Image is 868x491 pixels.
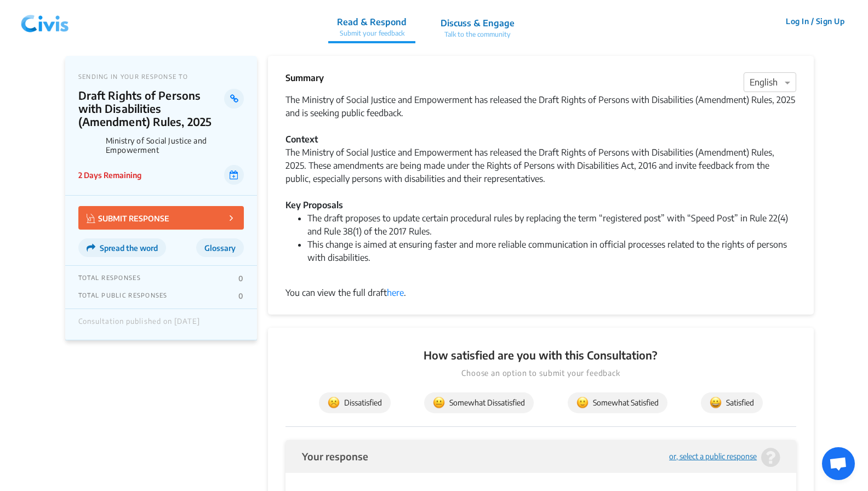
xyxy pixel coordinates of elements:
span: Glossary [204,243,236,253]
p: Talk to the community [441,30,515,39]
button: Somewhat Satisfied [568,392,667,413]
span: Satisfied [710,397,754,409]
img: dissatisfied.svg [328,397,340,409]
img: somewhat_satisfied.svg [576,397,589,409]
div: The Ministry of Social Justice and Empowerment has released the Draft Rights of Persons with Disa... [285,146,796,198]
button: Satisfied [701,392,763,413]
strong: Key Proposals [285,199,343,210]
p: Summary [285,71,324,84]
img: navlogo.png [16,5,73,38]
p: Submit your feedback [337,28,407,38]
p: SUBMIT RESPONSE [87,212,169,224]
img: somewhat_dissatisfied.svg [433,397,445,409]
p: Choose an option to submit your feedback [285,367,796,379]
button: Glossary [196,238,244,257]
strong: Context [285,134,318,145]
span: Dissatisfied [328,397,382,409]
p: How satisfied are you with this Consultation? [285,347,796,363]
span: Spread the word [100,243,158,253]
img: satisfied.svg [710,397,722,409]
li: This change is aimed at ensuring faster and more reliable communication in official processes rel... [307,238,796,277]
li: The draft proposes to update certain procedural rules by replacing the term “registered post” wit... [307,212,796,238]
p: TOTAL PUBLIC RESPONSES [78,292,168,300]
img: Vector.jpg [87,214,95,223]
a: Open chat [822,447,855,480]
p: 0 [238,292,243,300]
a: here [387,287,404,298]
p: Draft Rights of Persons with Disabilities (Amendment) Rules, 2025 [78,89,225,128]
button: SUBMIT RESPONSE [78,206,244,230]
p: Discuss & Engage [441,16,515,30]
p: SENDING IN YOUR RESPONSE TO [78,73,244,80]
button: Log In / Sign Up [779,13,852,30]
button: Spread the word [78,238,166,257]
button: Somewhat Dissatisfied [424,392,534,413]
div: Consultation published on [DATE] [78,317,200,332]
p: Read & Respond [337,15,407,28]
p: TOTAL RESPONSES [78,274,141,283]
div: Your response [302,451,368,461]
button: Dissatisfied [319,392,391,413]
div: You can view the full draft . [285,286,796,299]
span: Somewhat Satisfied [576,397,659,409]
p: 0 [238,274,243,283]
p: 2 Days Remaining [78,169,141,181]
div: The Ministry of Social Justice and Empowerment has released the Draft Rights of Persons with Disa... [285,93,796,119]
p: Ministry of Social Justice and Empowerment [106,136,244,155]
div: or, select a public response [669,453,757,461]
span: Somewhat Dissatisfied [433,397,525,409]
img: Ministry of Social Justice and Empowerment logo [78,134,101,157]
